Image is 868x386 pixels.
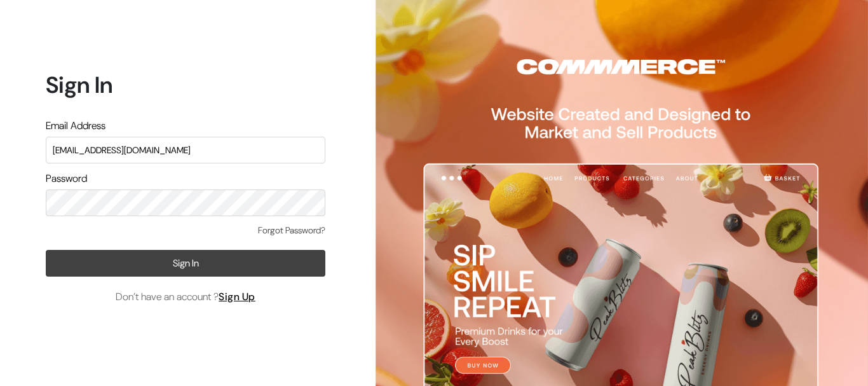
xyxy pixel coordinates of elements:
a: Forgot Password? [258,224,325,237]
label: Password [46,171,87,186]
h1: Sign In [46,71,325,99]
a: Sign Up [219,290,255,303]
label: Email Address [46,118,105,134]
button: Sign In [46,250,325,277]
span: Don’t have an account ? [116,289,255,305]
